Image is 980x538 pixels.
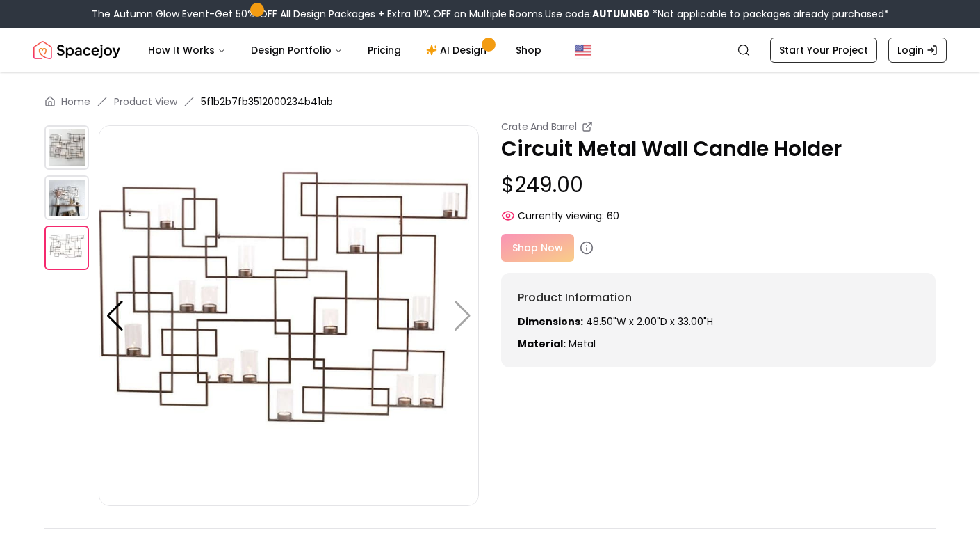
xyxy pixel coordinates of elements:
[137,36,553,64] nav: Main
[650,7,889,21] span: *Not applicable to packages already purchased*
[545,7,650,21] span: Use code:
[44,175,89,220] img: https://storage.googleapis.com/spacejoy-main/assets/5f1b2b7fb3512000234b41ab/product_1_ilnmd0in3em
[505,36,553,64] a: Shop
[518,337,566,351] strong: Material:
[770,38,877,63] a: Start Your Project
[518,315,583,329] strong: Dimensions:
[888,38,947,63] a: Login
[33,36,120,64] a: Spacejoy
[518,209,604,223] span: Currently viewing:
[137,36,237,64] button: How It Works
[501,173,936,198] p: $249.00
[44,125,89,170] img: https://storage.googleapis.com/spacejoy-main/assets/5f1b2b7fb3512000234b41ab/product_0_5g81o411ag4i
[44,95,936,109] nav: breadcrumb
[201,95,333,109] span: 5f1b2b7fb3512000234b41ab
[575,42,591,58] img: United States
[357,36,412,64] a: Pricing
[33,28,947,72] nav: Global
[518,315,919,329] p: 48.50"W x 2.00"D x 33.00"H
[44,226,89,270] img: https://storage.googleapis.com/spacejoy-main/assets/5f1b2b7fb3512000234b41ab/product_2_h3a41n1g4ch
[415,36,502,64] a: AI Design
[61,95,90,109] a: Home
[569,337,596,351] span: Metal
[592,7,650,21] b: AUTUMN50
[99,125,479,506] img: https://storage.googleapis.com/spacejoy-main/assets/5f1b2b7fb3512000234b41ab/product_2_h3a41n1g4ch
[114,95,177,109] li: Product View
[607,209,619,223] span: 60
[240,36,354,64] button: Design Portfolio
[518,290,919,306] h6: Product Information
[92,7,889,21] div: The Autumn Glow Event-Get 50% OFF All Design Packages + Extra 10% OFF on Multiple Rooms.
[501,136,936,161] p: Circuit Metal Wall Candle Holder
[33,36,120,64] img: Spacejoy Logo
[501,120,576,134] small: Crate And Barrel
